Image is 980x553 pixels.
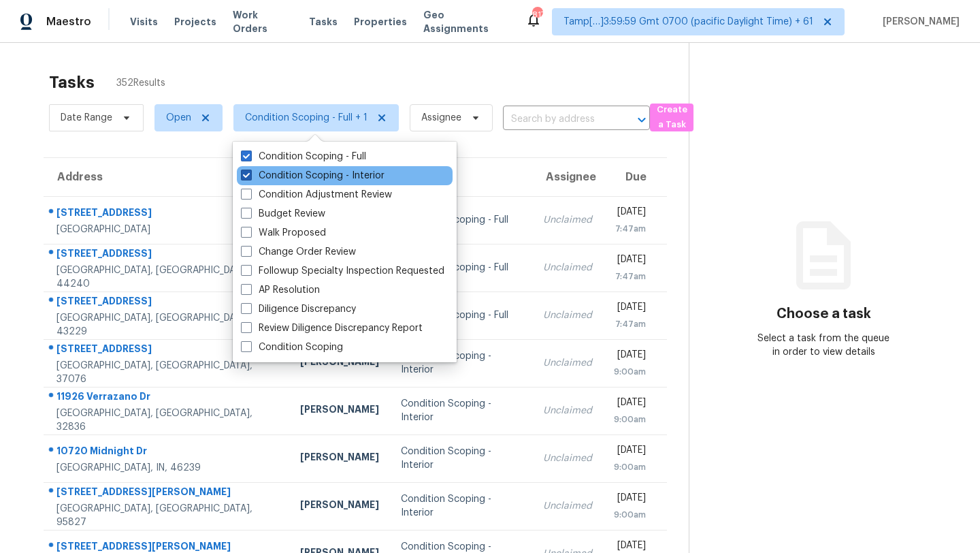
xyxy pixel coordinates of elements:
[46,15,91,29] span: Maestro
[241,226,326,240] label: Walk Proposed
[532,8,542,22] div: 817
[354,15,407,29] span: Properties
[56,342,278,359] div: [STREET_ADDRESS]
[543,404,592,417] div: Unclaimed
[401,492,521,520] div: Condition Scoping - Interior
[390,158,532,196] th: Type
[614,508,646,522] div: 9:00am
[543,261,592,274] div: Unclaimed
[300,450,379,467] div: [PERSON_NAME]
[300,402,379,420] div: [PERSON_NAME]
[130,15,158,29] span: Visits
[241,169,385,183] label: Condition Scoping - Interior
[543,499,592,513] div: Unclaimed
[401,309,521,322] div: Condition Scoping - Full
[543,452,592,465] div: Unclaimed
[116,76,165,90] span: 352 Results
[241,188,392,202] label: Condition Adjustment Review
[241,207,325,221] label: Budget Review
[56,502,278,529] div: [GEOGRAPHIC_DATA], [GEOGRAPHIC_DATA], 95827
[401,445,521,472] div: Condition Scoping - Interior
[56,264,278,291] div: [GEOGRAPHIC_DATA], [GEOGRAPHIC_DATA], 44240
[166,111,191,125] span: Open
[657,102,687,133] span: Create a Task
[423,8,509,35] span: Geo Assignments
[241,321,423,335] label: Review Diligence Discrepancy Report
[56,294,278,311] div: [STREET_ADDRESS]
[563,15,813,29] span: Tamp[…]3:59:59 Gmt 0700 (pacific Daylight Time) + 61
[614,205,646,222] div: [DATE]
[241,245,356,259] label: Change Order Review
[632,110,651,129] button: Open
[614,253,646,270] div: [DATE]
[56,359,278,386] div: [GEOGRAPHIC_DATA], [GEOGRAPHIC_DATA], 37076
[233,8,293,35] span: Work Orders
[61,111,112,125] span: Date Range
[614,443,646,460] div: [DATE]
[245,111,367,125] span: Condition Scoping - Full + 1
[56,390,278,407] div: 11926 Verrazano Dr
[241,302,356,316] label: Diligence Discrepancy
[300,498,379,515] div: [PERSON_NAME]
[56,206,278,223] div: [STREET_ADDRESS]
[543,213,592,227] div: Unclaimed
[300,355,379,372] div: [PERSON_NAME]
[56,311,278,338] div: [GEOGRAPHIC_DATA], [GEOGRAPHIC_DATA], 43229
[603,158,667,196] th: Due
[174,15,216,29] span: Projects
[241,150,366,163] label: Condition Scoping - Full
[543,356,592,370] div: Unclaimed
[44,158,289,196] th: Address
[757,332,892,359] div: Select a task from the queue in order to view details
[614,348,646,365] div: [DATE]
[503,109,612,130] input: Search by address
[56,444,278,461] div: 10720 Midnight Dr
[241,283,320,297] label: AP Resolution
[49,76,95,89] h2: Tasks
[614,317,646,331] div: 7:47am
[309,17,338,27] span: Tasks
[56,247,278,264] div: [STREET_ADDRESS]
[241,264,444,278] label: Followup Specialty Inspection Requested
[650,104,693,131] button: Create a Task
[56,485,278,502] div: [STREET_ADDRESS][PERSON_NAME]
[614,300,646,317] div: [DATE]
[56,461,278,475] div: [GEOGRAPHIC_DATA], IN, 46239
[401,349,521,377] div: Condition Scoping - Interior
[401,397,521,424] div: Condition Scoping - Interior
[401,213,521,227] div: Condition Scoping - Full
[421,111,461,125] span: Assignee
[56,223,278,236] div: [GEOGRAPHIC_DATA]
[877,15,960,29] span: [PERSON_NAME]
[614,413,646,426] div: 9:00am
[56,407,278,434] div: [GEOGRAPHIC_DATA], [GEOGRAPHIC_DATA], 32836
[532,158,603,196] th: Assignee
[241,341,343,354] label: Condition Scoping
[543,309,592,322] div: Unclaimed
[614,491,646,508] div: [DATE]
[614,396,646,413] div: [DATE]
[614,365,646,379] div: 9:00am
[401,261,521,274] div: Condition Scoping - Full
[614,270,646,283] div: 7:47am
[777,307,871,321] h3: Choose a task
[614,460,646,474] div: 9:00am
[614,222,646,236] div: 7:47am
